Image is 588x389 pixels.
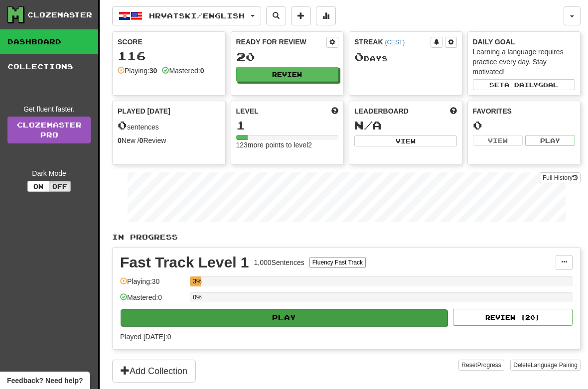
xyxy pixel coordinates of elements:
[49,181,71,192] button: Off
[453,309,573,326] button: Review (20)
[118,66,157,76] div: Playing:
[118,50,220,62] div: 116
[540,172,581,183] button: Full History
[236,106,259,116] span: Level
[354,37,431,47] div: Streak
[450,106,457,116] span: This week in points, UTC
[121,309,447,326] button: Play
[118,119,220,132] div: sentences
[473,106,576,116] div: Favorites
[354,51,457,64] div: Day s
[120,276,185,293] div: Playing: 30
[510,360,581,371] button: DeleteLanguage Pairing
[112,6,261,25] button: Hrvatski/English
[266,6,286,25] button: Search sentences
[385,39,405,46] a: (CEST)
[316,6,336,25] button: More stats
[120,333,171,341] span: Played [DATE]: 0
[118,106,170,116] span: Played [DATE]
[236,37,327,47] div: Ready for Review
[149,67,157,75] strong: 30
[354,106,409,116] span: Leaderboard
[531,362,578,369] span: Language Pairing
[7,104,91,114] div: Get fluent faster.
[236,140,339,150] div: 123 more points to level 2
[473,37,576,47] div: Daily Goal
[331,106,338,116] span: Score more points to level up
[120,292,185,309] div: Mastered: 0
[200,67,204,75] strong: 0
[525,135,575,146] button: Play
[473,119,576,131] div: 0
[7,168,91,178] div: Dark Mode
[120,255,249,270] div: Fast Track Level 1
[473,79,576,90] button: Seta dailygoal
[473,47,576,77] div: Learning a language requires practice every day. Stay motivated!
[140,136,144,144] strong: 0
[236,51,339,63] div: 20
[354,50,364,64] span: 0
[309,257,366,268] button: Fluency Fast Track
[27,10,92,20] div: Clozemaster
[477,362,501,369] span: Progress
[7,376,83,386] span: Open feedback widget
[473,135,523,146] button: View
[162,66,204,76] div: Mastered:
[291,6,311,25] button: Add sentence to collection
[118,37,220,47] div: Score
[354,135,457,146] button: View
[236,67,339,82] button: Review
[112,232,581,242] p: In Progress
[112,360,196,383] button: Add Collection
[118,118,127,132] span: 0
[236,119,339,131] div: 1
[7,117,91,143] a: ClozemasterPro
[458,360,504,371] button: ResetProgress
[504,81,538,88] span: a daily
[354,118,382,132] span: N/A
[27,181,49,192] button: On
[118,136,122,144] strong: 0
[149,11,245,20] span: Hrvatski / English
[118,135,220,145] div: New / Review
[254,258,304,267] div: 1,000 Sentences
[193,276,201,286] div: 3%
